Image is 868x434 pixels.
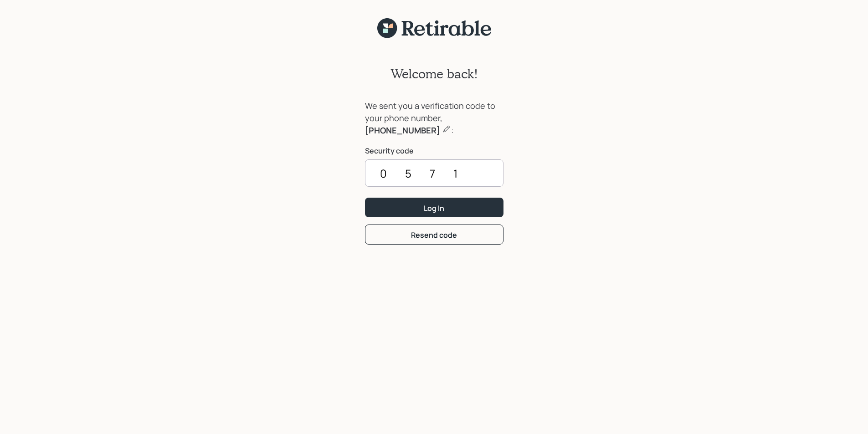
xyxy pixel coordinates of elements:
h2: Welcome back! [390,66,478,82]
div: Resend code [411,230,457,240]
input: •••• [365,159,503,187]
div: We sent you a verification code to your phone number, : [365,100,503,137]
div: Log In [424,203,444,213]
label: Security code [365,146,503,156]
button: Log In [365,198,503,217]
b: [PHONE_NUMBER] [365,125,440,136]
button: Resend code [365,225,503,244]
